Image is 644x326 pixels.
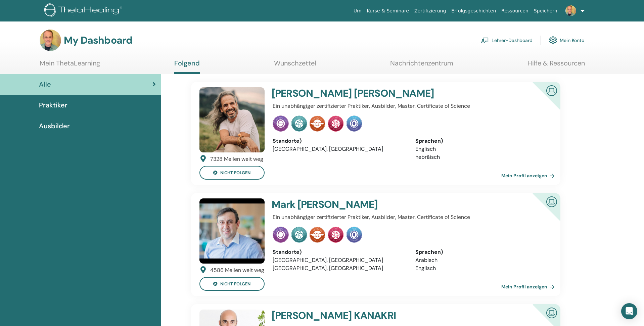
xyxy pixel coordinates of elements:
h4: [PERSON_NAME] [PERSON_NAME] [272,87,501,99]
p: Ein unabhängiger zertifizierter Praktiker, Ausbilder, Master, Certificate of Science [273,102,548,110]
a: Mein Profil anzeigen [501,169,557,182]
div: Standorte) [273,137,405,145]
div: 7328 Meilen weit weg [210,155,263,163]
a: Erfolgsgeschichten [449,5,499,17]
a: Mein Konto [549,33,584,48]
div: Standorte) [273,248,405,256]
h3: My Dashboard [64,34,132,46]
a: Ressourcen [499,5,531,17]
a: Hilfe & Ressourcen [527,59,585,72]
a: Wunschzettel [274,59,316,72]
div: Sprachen) [415,137,548,145]
div: Zertifizierter Online -Ausbilder [522,82,560,121]
img: chalkboard-teacher.svg [481,37,489,43]
button: nicht folgen [199,166,265,180]
a: Kurse & Seminare [364,5,412,17]
img: default.jpg [199,198,265,264]
a: Folgend [174,59,200,74]
span: Ausbilder [39,121,70,131]
a: Mein ThetaLearning [40,59,100,72]
li: Englisch [415,145,548,153]
li: Arabisch [415,256,548,264]
div: 4586 Meilen weit weg [210,266,264,274]
img: logo.png [44,3,125,18]
button: nicht folgen [199,277,265,291]
img: Zertifizierter Online -Ausbilder [544,83,560,98]
img: default.jpg [565,5,576,16]
p: Ein unabhängiger zertifizierter Praktiker, Ausbilder, Master, Certificate of Science [273,213,548,221]
img: default.jpg [40,30,61,51]
img: default.jpg [199,87,265,152]
div: Open Intercom Messenger [621,303,637,319]
a: Mein Profil anzeigen [501,280,557,293]
div: Zertifizierter Online -Ausbilder [522,193,560,232]
span: Alle [39,79,51,89]
h4: [PERSON_NAME] KANAKRI [272,310,501,322]
a: Nachrichtenzentrum [390,59,453,72]
li: [GEOGRAPHIC_DATA], [GEOGRAPHIC_DATA] [273,145,405,153]
a: Lehrer-Dashboard [481,33,533,48]
a: Zertifizierung [412,5,449,17]
li: [GEOGRAPHIC_DATA], [GEOGRAPHIC_DATA] [273,256,405,264]
img: Zertifizierter Online -Ausbilder [544,305,560,320]
a: Speichern [531,5,560,17]
img: cog.svg [549,35,557,46]
li: Englisch [415,264,548,272]
h4: Mark [PERSON_NAME] [272,198,501,211]
div: Sprachen) [415,248,548,256]
li: hebräisch [415,153,548,161]
span: Praktiker [39,100,67,110]
li: [GEOGRAPHIC_DATA], [GEOGRAPHIC_DATA] [273,264,405,272]
img: Zertifizierter Online -Ausbilder [544,194,560,209]
a: Um [351,5,364,17]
